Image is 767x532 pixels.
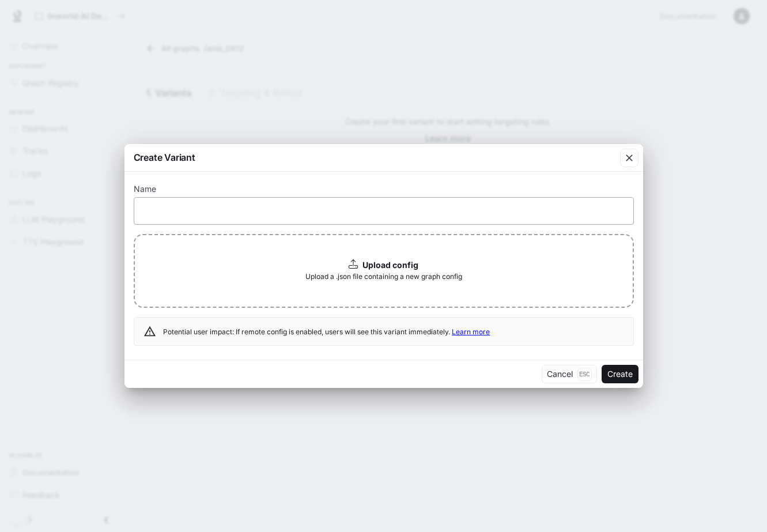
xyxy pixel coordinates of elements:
button: CancelEsc [542,365,597,383]
p: Create Variant [134,150,195,164]
p: Esc [577,368,592,380]
span: Potential user impact: If remote config is enabled, users will see this variant immediately. [163,327,490,336]
button: Create [602,365,638,383]
a: Learn more [452,327,490,336]
b: Upload config [362,260,418,270]
span: Upload a .json file containing a new graph config [305,271,462,282]
p: Name [134,185,156,193]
